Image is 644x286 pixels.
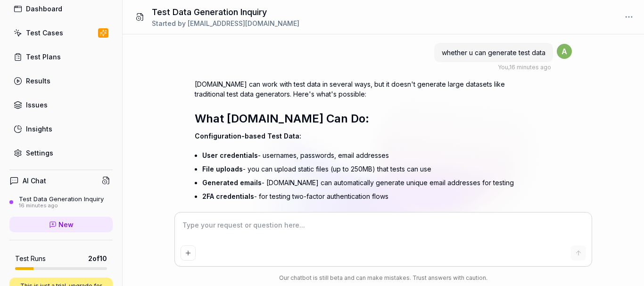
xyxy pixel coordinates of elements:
[9,195,113,209] a: Test Data Generation Inquiry16 minutes ago
[9,48,113,66] a: Test Plans
[9,120,113,138] a: Insights
[26,4,62,14] div: Dashboard
[202,151,258,159] span: User credentials
[26,76,50,86] div: Results
[26,100,48,110] div: Issues
[88,253,107,263] span: 2 of 10
[152,6,299,18] h1: Test Data Generation Inquiry
[175,274,592,282] div: Our chatbot is still beta and can make mistakes. Trust answers with caution.
[9,24,113,42] a: Test Cases
[202,165,243,173] span: File uploads
[202,148,525,162] li: - usernames, passwords, email addresses
[19,203,104,209] div: 16 minutes ago
[15,254,46,263] h5: Test Runs
[498,63,551,72] div: , 16 minutes ago
[557,44,572,59] span: a
[202,179,262,187] span: Generated emails
[26,148,53,158] div: Settings
[498,64,508,71] span: You
[195,110,525,127] h2: What [DOMAIN_NAME] Can Do:
[202,192,254,200] span: 2FA credentials
[181,245,196,261] button: Add attachment
[195,212,259,220] span: Dynamic Test Data:
[202,176,525,189] li: - [DOMAIN_NAME] can automatically generate unique email addresses for testing
[26,52,61,62] div: Test Plans
[19,195,104,203] div: Test Data Generation Inquiry
[26,28,63,38] div: Test Cases
[9,144,113,162] a: Settings
[442,49,545,57] span: whether u can generate test data
[202,162,525,176] li: - you can upload static files (up to 250MB) that tests can use
[58,220,74,229] span: New
[202,189,525,203] li: - for testing two-factor authentication flows
[9,72,113,90] a: Results
[188,19,299,27] span: [EMAIL_ADDRESS][DOMAIN_NAME]
[23,176,46,186] h4: AI Chat
[195,79,525,99] p: [DOMAIN_NAME] can work with test data in several ways, but it doesn't generate large datasets lik...
[26,124,52,134] div: Insights
[9,217,113,232] a: New
[9,96,113,114] a: Issues
[152,18,299,28] div: Started by
[195,132,301,140] span: Configuration-based Test Data:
